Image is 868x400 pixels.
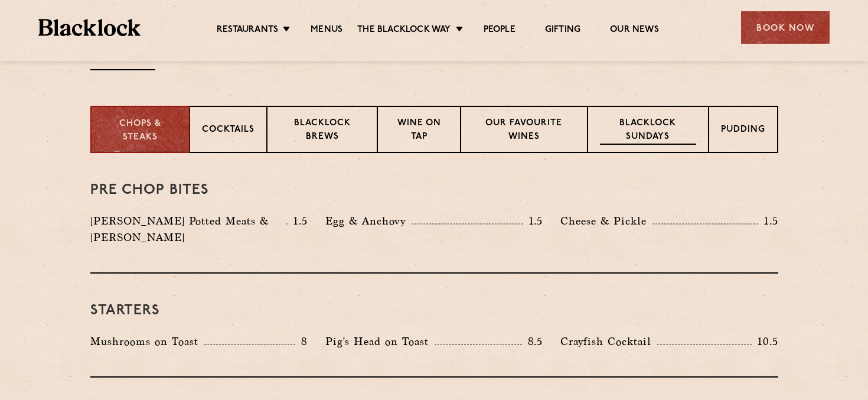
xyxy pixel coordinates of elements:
p: Pig's Head on Toast [325,333,435,350]
p: 8 [295,334,308,349]
p: Crayfish Cocktail [560,333,657,350]
p: 1.5 [758,213,778,229]
a: Gifting [545,24,580,37]
p: Pudding [721,123,765,138]
p: Mushrooms on Toast [90,333,204,350]
p: Egg & Anchovy [325,213,412,229]
a: Menus [311,24,342,37]
p: 1.5 [523,213,543,229]
h3: Starters [90,303,778,318]
img: BL_Textured_Logo-footer-cropped.svg [38,19,141,36]
p: Blacklock Brews [279,117,366,145]
p: Cheese & Pickle [560,213,652,229]
p: Blacklock Sundays [600,117,696,145]
div: Book Now [741,11,830,44]
p: 1.5 [288,213,308,229]
a: Our News [610,24,659,37]
p: [PERSON_NAME] Potted Meats & [PERSON_NAME] [90,213,287,246]
a: The Blacklock Way [357,24,451,37]
p: Our favourite wines [473,117,575,145]
p: Chops & Steaks [103,118,177,144]
a: People [484,24,515,37]
a: Restaurants [217,24,278,37]
h3: Pre Chop Bites [90,183,778,198]
p: Cocktails [202,123,254,138]
p: 10.5 [752,334,778,349]
p: 8.5 [522,334,543,349]
p: Wine on Tap [390,117,448,145]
